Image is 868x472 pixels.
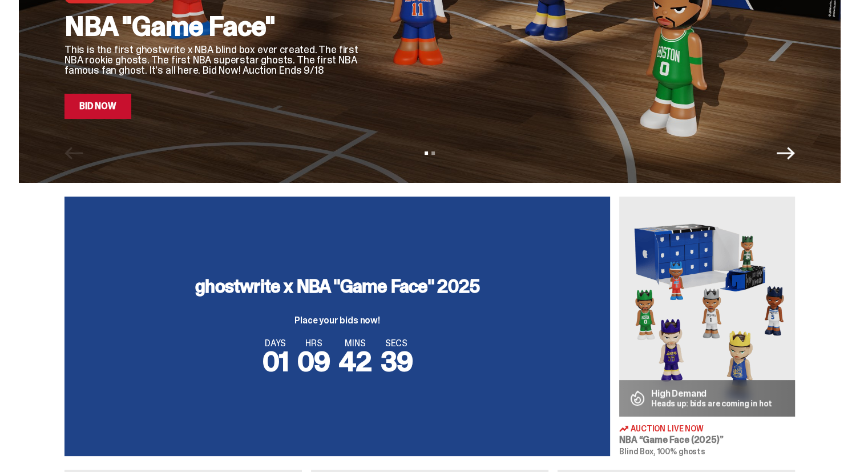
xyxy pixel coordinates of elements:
[64,94,131,119] a: Bid Now
[651,399,772,407] p: Heads up: bids are coming in hot
[297,343,330,379] span: 09
[381,339,413,348] span: SECS
[619,197,795,456] a: Game Face (2025) High Demand Heads up: bids are coming in hot Auction Live Now
[631,425,704,433] span: Auction Live Now
[651,389,772,398] p: High Demand
[195,316,479,325] p: Place your bids now!
[263,343,289,379] span: 01
[431,151,435,155] button: View slide 2
[619,435,795,445] h3: NBA “Game Face (2025)”
[339,339,372,348] span: MINS
[657,446,705,457] span: 100% ghosts
[339,343,372,379] span: 42
[195,277,479,295] h3: ghostwrite x NBA "Game Face" 2025
[619,446,656,457] span: Blind Box,
[64,13,361,40] h2: NBA "Game Face"
[297,339,330,348] span: HRS
[64,45,361,75] p: This is the first ghostwrite x NBA blind box ever created. The first NBA rookie ghosts. The first...
[381,343,413,379] span: 39
[777,144,795,162] button: Next
[263,339,289,348] span: DAYS
[619,197,795,417] img: Game Face (2025)
[425,151,428,155] button: View slide 1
